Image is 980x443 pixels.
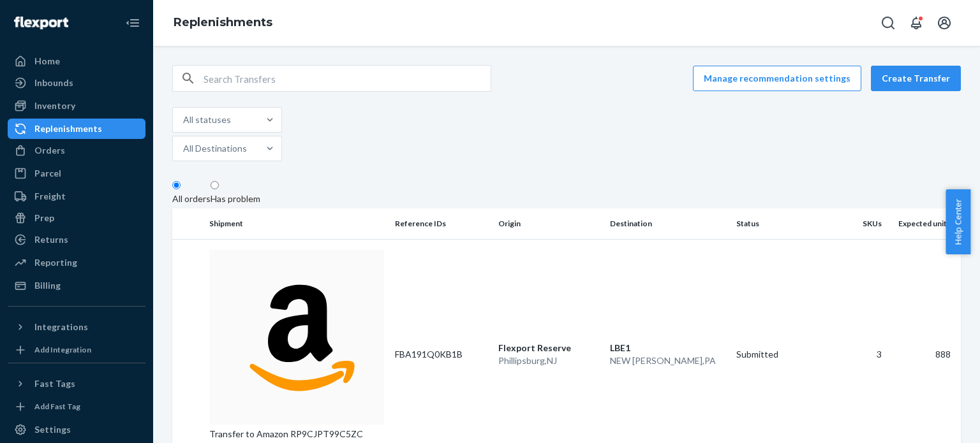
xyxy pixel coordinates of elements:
[183,142,247,155] div: All Destinations
[875,10,901,36] button: Open Search Box
[247,142,248,155] input: All Destinations
[34,55,60,68] div: Home
[34,122,102,135] div: Replenishments
[231,113,232,126] input: All statuses
[204,66,491,91] input: Search Transfers
[390,208,494,239] th: Reference IDs
[8,163,145,184] a: Parcel
[693,66,861,91] button: Manage recommendation settings
[8,342,145,358] a: Add Integration
[8,419,145,440] a: Settings
[120,10,145,36] button: Close Navigation
[610,354,726,367] p: NEW [PERSON_NAME] , PA
[34,377,75,390] div: Fast Tags
[163,4,283,41] ol: breadcrumbs
[172,192,211,205] div: All orders
[34,321,88,333] div: Integrations
[34,401,80,412] div: Add Fast Tag
[211,192,260,205] div: Has problem
[34,212,54,224] div: Prep
[183,113,231,126] div: All statuses
[835,208,886,239] th: SKUs
[34,344,91,355] div: Add Integration
[26,9,71,20] span: Support
[34,167,61,180] div: Parcel
[946,189,970,254] button: Help Center
[498,354,599,367] p: Phillipsburg , NJ
[204,208,390,239] th: Shipment
[8,119,145,139] a: Replenishments
[8,317,145,337] button: Integrations
[493,208,604,239] th: Origin
[871,66,961,91] button: Create Transfer
[8,140,145,161] a: Orders
[34,76,73,89] div: Inbounds
[610,342,726,354] p: LBE1
[34,233,68,246] div: Returns
[8,229,145,250] a: Returns
[8,374,145,394] button: Fast Tags
[8,399,145,414] a: Add Fast Tag
[8,51,145,71] a: Home
[498,342,599,354] p: Flexport Reserve
[731,208,835,239] th: Status
[8,186,145,207] a: Freight
[14,17,68,29] img: Flexport logo
[34,99,75,112] div: Inventory
[8,208,145,228] a: Prep
[34,423,71,436] div: Settings
[8,96,145,116] a: Inventory
[34,144,65,157] div: Orders
[8,252,145,273] a: Reporting
[34,190,66,203] div: Freight
[887,208,961,239] th: Expected units
[172,181,181,189] input: All orders
[605,208,731,239] th: Destination
[736,348,830,361] div: Submitted
[8,73,145,93] a: Inbounds
[211,181,219,189] input: Has problem
[8,275,145,296] a: Billing
[903,10,929,36] button: Open notifications
[34,279,61,292] div: Billing
[209,428,385,440] p: Transfer to Amazon RP9CJPT99C5ZC
[174,15,272,29] a: Replenishments
[932,10,957,36] button: Open account menu
[34,256,77,269] div: Reporting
